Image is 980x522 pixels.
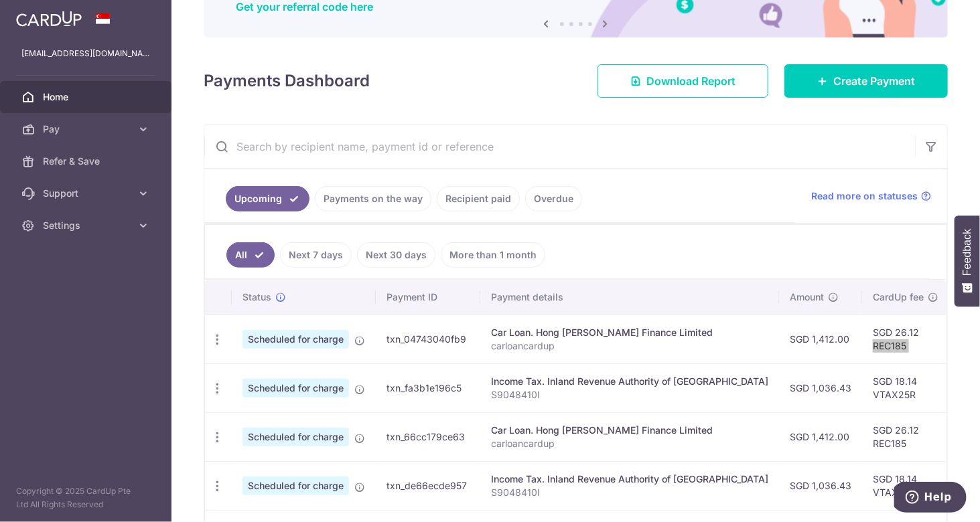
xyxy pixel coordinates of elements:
span: Home [43,90,131,104]
td: txn_66cc179ce63 [376,412,480,461]
a: Download Report [598,64,768,98]
span: Scheduled for charge [242,428,349,446]
td: txn_fa3b1e196c5 [376,363,480,412]
span: Scheduled for charge [242,379,349,398]
span: Refer & Save [43,155,131,168]
a: Payments on the way [315,186,431,211]
a: Upcoming [226,186,309,211]
td: SGD 26.12 REC185 [862,315,949,363]
a: Create Payment [784,64,948,98]
span: Read more on statuses [811,189,918,203]
td: txn_de66ecde957 [376,461,480,510]
span: CardUp fee [873,290,924,304]
iframe: Opens a widget where you can find more information [894,482,967,515]
p: carloancardup [491,339,768,353]
span: Settings [43,219,131,232]
span: Pay [43,122,131,136]
a: Next 7 days [280,242,352,268]
a: Next 30 days [357,242,435,268]
p: carloancardup [491,437,768,450]
div: Income Tax. Inland Revenue Authority of [GEOGRAPHIC_DATA] [491,375,768,388]
button: Feedback - Show survey [955,215,980,307]
p: S9048410I [491,486,768,499]
p: S9048410I [491,388,768,402]
span: Download Report [646,73,736,89]
span: Scheduled for charge [242,476,349,495]
span: Scheduled for charge [242,330,349,349]
img: CardUp [16,11,82,27]
span: Status [242,290,271,304]
a: All [226,242,275,268]
div: Income Tax. Inland Revenue Authority of [GEOGRAPHIC_DATA] [491,472,768,486]
input: Search by recipient name, payment id or reference [204,125,915,168]
span: Support [43,187,131,200]
th: Payment ID [376,280,480,315]
td: SGD 18.14 VTAX25R [862,461,949,510]
td: SGD 18.14 VTAX25R [862,363,949,412]
td: SGD 26.12 REC185 [862,412,949,461]
a: Read more on statuses [811,189,931,203]
div: Car Loan. Hong [PERSON_NAME] Finance Limited [491,326,768,339]
h4: Payments Dashboard [204,69,370,93]
td: SGD 1,036.43 [779,363,862,412]
p: [EMAIL_ADDRESS][DOMAIN_NAME] [21,47,150,60]
th: Payment details [480,280,779,315]
td: SGD 1,036.43 [779,461,862,510]
span: Feedback [961,229,973,276]
div: Car Loan. Hong [PERSON_NAME] Finance Limited [491,424,768,437]
td: SGD 1,412.00 [779,315,862,363]
td: SGD 1,412.00 [779,412,862,461]
span: Create Payment [833,73,915,89]
a: Overdue [525,186,582,211]
td: txn_04743040fb9 [376,315,480,363]
a: Recipient paid [437,186,520,211]
a: More than 1 month [441,242,545,268]
span: Amount [790,290,824,304]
